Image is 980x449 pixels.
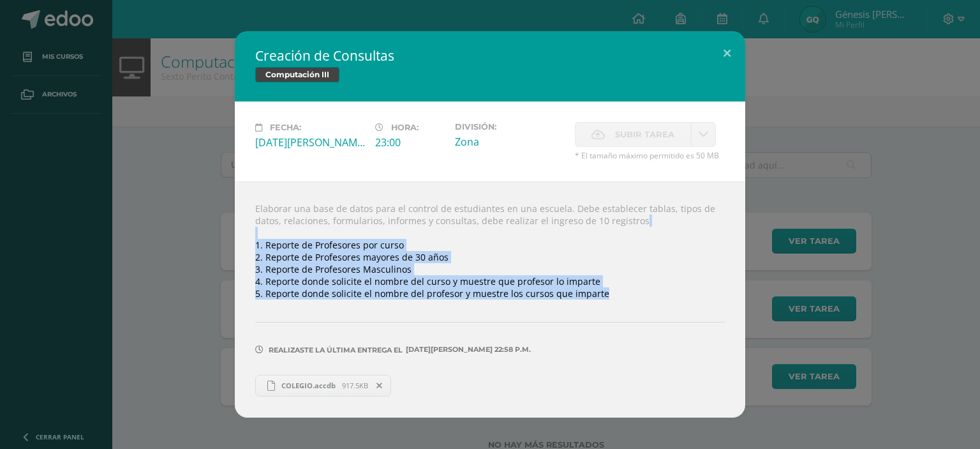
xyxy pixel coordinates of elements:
[709,31,745,75] button: Close (Esc)
[455,135,565,149] div: Zona
[691,122,716,147] a: La fecha de entrega ha expirado
[255,67,339,82] span: Computación III
[255,135,365,149] div: [DATE][PERSON_NAME]
[375,135,445,149] div: 23:00
[255,47,725,65] h2: Creación de Consultas
[575,150,725,161] span: * El tamaño máximo permitido es 50 MB
[391,123,419,132] span: Hora:
[270,123,301,132] span: Fecha:
[615,123,674,146] span: Subir tarea
[369,379,390,393] span: Remover entrega
[342,381,368,390] span: 917.5KB
[235,181,745,417] div: Elaborar una base de datos para el control de estudiantes en una escuela. Debe establecer tablas,...
[575,122,691,147] label: La fecha de entrega ha expirado
[255,375,391,397] a: COLEGIO.accdb 917.5KB
[403,349,531,350] span: [DATE][PERSON_NAME] 22:58 p.m.
[275,381,342,390] span: COLEGIO.accdb
[455,122,565,132] label: División:
[269,346,403,354] span: Realizaste la última entrega el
